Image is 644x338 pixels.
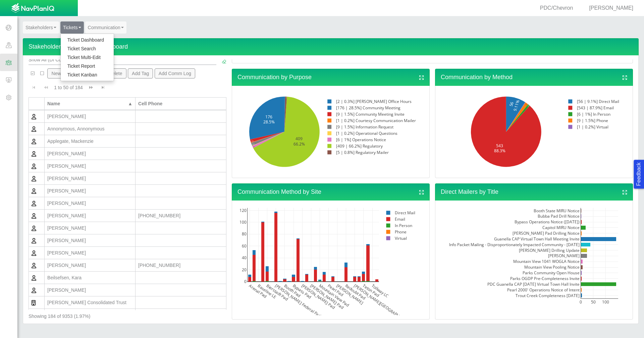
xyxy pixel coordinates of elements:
[29,284,45,296] td: Stakeholder
[32,176,36,181] img: CRM_Stakeholders$CRM_Images$user_regular.svg
[45,259,136,272] td: Beck, Kathleen
[29,296,45,309] td: Organization
[47,249,132,256] div: [PERSON_NAME]
[45,135,136,148] td: Applegate, Mackenzie
[138,212,223,219] div: [PHONE_NUMBER]
[47,187,132,194] div: [PERSON_NAME]
[435,183,633,201] h4: Direct Mailers by Title
[622,188,628,196] a: View full screen
[61,36,114,44] a: Ticket Dashboard
[29,222,45,234] td: Stakeholder
[45,185,136,197] td: Ball, STEPHANIE D
[47,212,132,219] div: [PERSON_NAME]
[581,4,636,12] div: [PERSON_NAME]
[61,70,114,79] a: Ticket Kanban
[61,53,114,62] a: Ticket Multi-Edit
[85,21,126,34] a: Communication
[32,151,36,157] img: CRM_Stakeholders$CRM_Images$user_regular.svg
[155,68,196,78] button: Add Comm Log
[47,237,132,244] div: [PERSON_NAME]
[222,58,226,65] a: Clear Filters
[29,272,45,284] td: Stakeholder
[577,99,620,104] text: [56 | 9.1%] Direct Mail
[29,197,45,210] td: Stakeholder
[47,175,132,182] div: [PERSON_NAME]
[23,38,639,55] h4: Stakeholder Engagement Dashboard
[45,148,136,160] td: Baker, Brendon
[32,250,36,256] img: CRM_Stakeholders$CRM_Images$user_regular.svg
[136,97,226,110] th: Cell Phone
[32,126,36,132] img: CRM_Stakeholders$CRM_Images$user_regular.svg
[32,213,36,219] img: CRM_Stakeholders$CRM_Images$user_regular.svg
[29,259,45,272] td: Stakeholder
[32,188,36,194] img: CRM_Stakeholders$CRM_Images$user_regular.svg
[29,314,90,319] span: Showing 184 of 9353 (1.97%)
[45,284,136,296] td: Bergeman, Adam
[47,68,65,78] button: New
[128,101,132,106] span: ▲
[419,188,425,196] a: View full screen
[29,135,45,148] td: Stakeholder
[45,123,136,135] td: Annonymous, Annonymous
[45,172,136,185] td: Baladez, Seth
[45,110,136,123] td: Anderson, Spencer
[29,123,45,135] td: Stakeholder
[51,84,86,94] div: 1 to 50 of 184
[29,81,226,94] div: Pagination
[98,81,108,94] button: Go to last page
[32,275,36,281] img: CRM_Stakeholders$CRM_Images$user_regular.svg
[105,68,126,78] button: Delete
[29,185,45,197] td: Stakeholder
[45,234,136,247] td: Batterton, Ian
[45,97,136,110] th: Name
[419,74,425,82] a: View full screen
[86,81,96,94] button: Go to next page
[45,160,136,172] td: Baker, Tyler
[29,172,45,185] td: Stakeholder
[29,57,81,62] span: Show All (DI Community)
[23,21,59,34] a: Stakeholders
[47,138,132,145] div: Applegate, Mackenzie
[60,21,84,34] a: Tickets
[32,238,36,243] img: CRM_Stakeholders$CRM_Images$user_regular.svg
[32,114,36,119] img: CRM_Stakeholders$CRM_Images$user_regular.svg
[138,100,223,107] div: Cell Phone
[61,44,114,53] a: Ticket Search
[32,201,36,206] img: CRM_Stakeholders$CRM_Images$user_regular.svg
[47,225,132,231] div: [PERSON_NAME]
[32,226,36,231] img: CRM_Stakeholders$CRM_Images$user_regular.svg
[45,247,136,259] td: Batts, Dean
[47,163,132,169] div: [PERSON_NAME]
[45,210,136,222] td: Barton, Lila
[136,259,226,272] td: (303) 919-0703
[634,160,644,188] button: Feedback
[47,113,132,120] div: [PERSON_NAME]
[435,69,633,86] h4: Communication by Method
[29,160,45,172] td: Stakeholder
[45,222,136,234] td: Batt, Christopher
[47,299,132,306] div: [PERSON_NAME] Consolidated Trust
[29,247,45,259] td: Stakeholder
[32,263,36,268] img: CRM_Stakeholders$CRM_Images$user_regular.svg
[232,69,430,86] h4: Communication by Purpose
[589,5,633,11] span: [PERSON_NAME]
[45,197,136,210] td: Banks, Herbert
[47,274,132,281] div: Beilsefsen, Kara
[128,68,153,78] button: Add Tag
[29,148,45,160] td: Stakeholder
[47,287,132,293] div: [PERSON_NAME]
[29,110,45,123] td: Stakeholder
[47,125,132,132] div: Annonymous, Annonymous
[45,309,136,321] td: Bledsoe, Thomas
[32,300,36,305] img: CRM_Stakeholders$CRM_Images$building_regular.svg
[32,164,36,169] img: CRM_Stakeholders$CRM_Images$user_regular.svg
[47,262,132,269] div: [PERSON_NAME]
[29,210,45,222] td: Stakeholder
[622,74,628,82] a: View full screen
[138,262,223,269] div: [PHONE_NUMBER]
[29,309,45,321] td: Stakeholder
[47,100,126,107] div: Name
[45,296,136,309] td: Bernhardt Consolidated Trust
[29,234,45,247] td: Stakeholder
[32,139,36,144] img: CRM_Stakeholders$CRM_Images$user_regular.svg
